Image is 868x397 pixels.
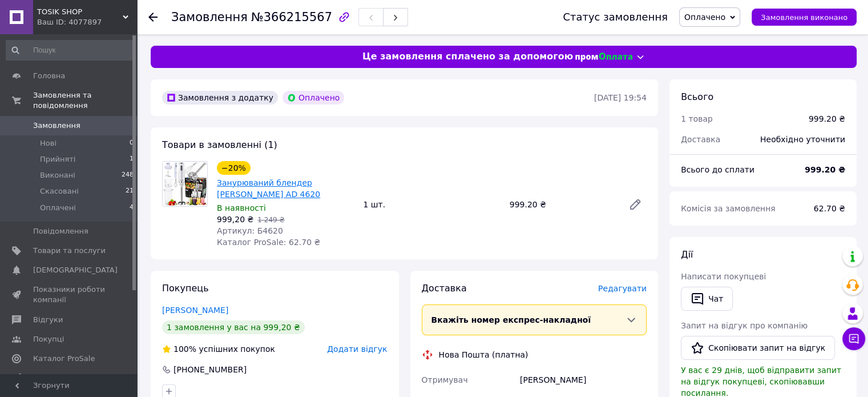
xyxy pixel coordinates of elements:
[217,238,320,247] span: Каталог ProSale: 62.70 ₴
[422,375,468,384] span: Отримувач
[681,135,720,144] span: Доставка
[422,283,467,294] span: Доставка
[257,216,284,224] span: 1 249 ₴
[162,306,228,315] a: [PERSON_NAME]
[130,138,134,149] span: 0
[172,364,248,375] div: [PHONE_NUMBER]
[162,343,275,355] div: успішних покупок
[148,11,158,23] div: Повернутися назад
[753,127,852,152] div: Необхідно уточнити
[431,315,591,324] span: Вкажіть номер експрес-накладної
[126,186,134,197] span: 21
[37,17,137,27] div: Ваш ID: 4077897
[40,138,56,149] span: Нові
[217,226,283,235] span: Артикул: Б4620
[162,139,277,150] span: Товари в замовленні (1)
[33,90,137,111] span: Замовлення та повідомлення
[217,178,320,199] a: Занурюваний блендер [PERSON_NAME] AD 4620
[33,71,65,81] span: Головна
[37,7,123,17] span: TOSIK SHOP
[251,10,332,24] span: №366215567
[505,197,619,212] div: 999.20 ₴
[33,121,80,131] span: Замовлення
[173,344,196,354] span: 100%
[40,186,79,197] span: Скасовані
[681,321,808,330] span: Запит на відгук про компанію
[33,226,88,236] span: Повідомлення
[362,50,573,63] span: Це замовлення сплачено за допомогою
[171,10,248,24] span: Замовлення
[130,203,134,213] span: 4
[33,265,118,275] span: [DEMOGRAPHIC_DATA]
[163,162,207,206] img: Занурюваний блендер Adler AD 4620
[681,249,693,260] span: Дії
[217,215,253,224] span: 999,20 ₴
[563,11,668,23] div: Статус замовлення
[809,113,845,125] div: 999.20 ₴
[842,327,865,350] button: Чат з покупцем
[805,165,845,174] b: 999.20 ₴
[33,354,95,364] span: Каталог ProSale
[217,203,266,212] span: В наявності
[624,193,647,216] a: Редагувати
[684,13,725,22] span: Оплачено
[681,287,733,311] button: Чат
[33,373,72,383] span: Аналітика
[122,170,134,181] span: 248
[681,204,776,213] span: Комісія за замовлення
[40,203,76,213] span: Оплачені
[436,349,531,360] div: Нова Пошта (платна)
[761,13,847,22] span: Замовлення виконано
[752,9,857,26] button: Замовлення виконано
[358,197,504,212] div: 1 шт.
[518,370,649,390] div: [PERSON_NAME]
[33,284,106,305] span: Показники роботи компанії
[282,91,344,105] div: Оплачено
[681,114,713,123] span: 1 товар
[162,283,209,294] span: Покупець
[162,91,278,105] div: Замовлення з додатку
[814,204,845,213] span: 62.70 ₴
[598,284,647,293] span: Редагувати
[681,272,766,281] span: Написати покупцеві
[33,334,64,344] span: Покупці
[327,344,387,354] span: Додати відгук
[33,246,106,256] span: Товари та послуги
[594,93,647,102] time: [DATE] 19:54
[40,170,75,181] span: Виконані
[162,320,305,334] div: 1 замовлення у вас на 999,20 ₴
[681,336,835,360] button: Скопіювати запит на відгук
[130,154,134,165] span: 1
[33,315,63,325] span: Відгуки
[681,91,713,102] span: Всього
[681,165,754,174] span: Всього до сплати
[40,154,75,165] span: Прийняті
[6,40,135,61] input: Пошук
[217,161,251,175] div: −20%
